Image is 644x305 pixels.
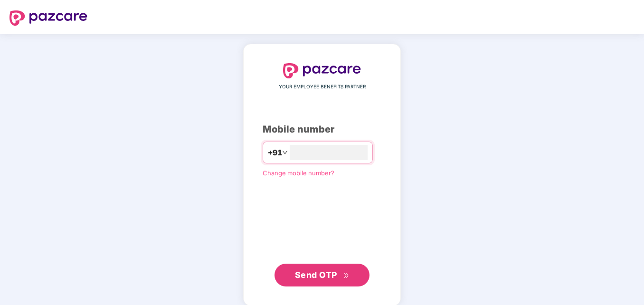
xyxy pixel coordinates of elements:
[263,122,381,137] div: Mobile number
[282,150,288,155] span: down
[283,63,361,78] img: logo
[263,169,334,177] a: Change mobile number?
[9,10,87,26] img: logo
[279,83,366,91] span: YOUR EMPLOYEE BENEFITS PARTNER
[275,264,369,286] button: Send OTPdouble-right
[295,270,337,280] span: Send OTP
[343,273,350,279] span: double-right
[268,147,282,159] span: +91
